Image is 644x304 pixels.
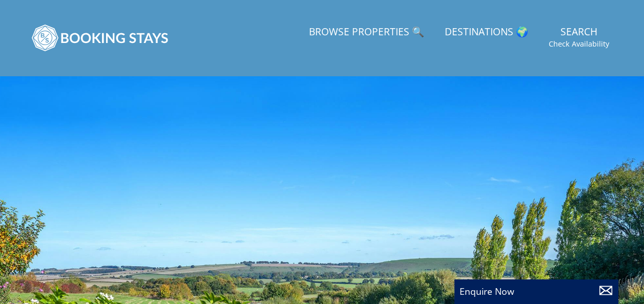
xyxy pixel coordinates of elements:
a: Browse Properties 🔍 [305,21,428,44]
p: Enquire Now [460,285,613,298]
small: Check Availability [549,39,609,49]
img: BookingStays [31,12,170,63]
a: SearchCheck Availability [545,21,613,54]
a: Destinations 🌍 [441,21,532,44]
